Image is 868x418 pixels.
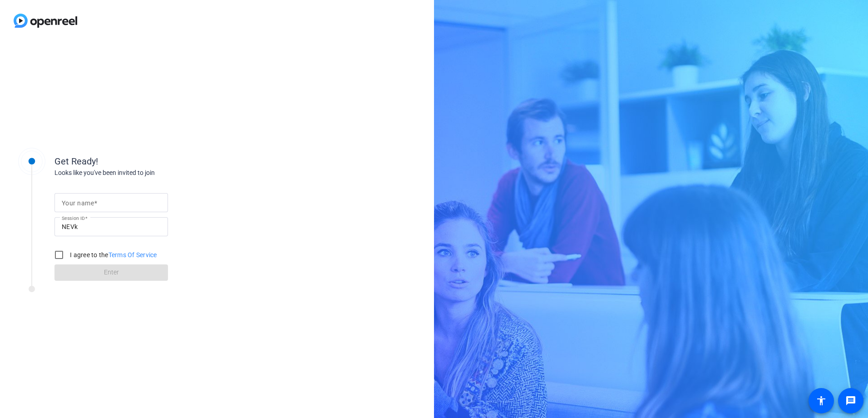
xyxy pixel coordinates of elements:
mat-icon: accessibility [816,395,827,406]
div: Get Ready! [54,154,236,168]
label: I agree to the [68,250,157,259]
mat-icon: message [845,395,856,406]
a: Terms Of Service [108,251,157,259]
mat-label: Your name [62,199,94,207]
div: Looks like you've been invited to join [54,168,236,178]
mat-label: Session ID [62,215,85,221]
